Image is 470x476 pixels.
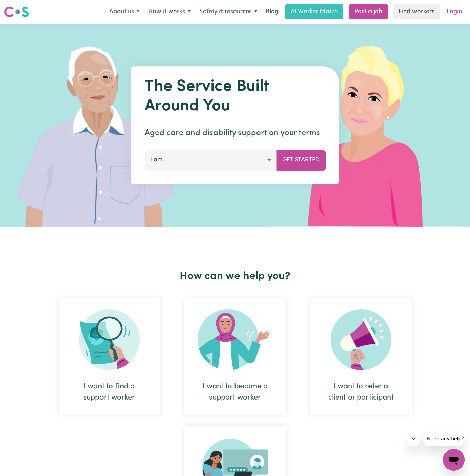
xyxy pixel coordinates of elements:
[195,5,262,19] button: Safety & resources
[79,309,140,370] img: Search
[144,5,195,19] button: How it works
[331,309,391,370] img: Refer
[285,4,343,19] a: AI Worker Match
[423,431,465,446] iframe: Message from company
[349,4,388,19] a: Post a job
[393,4,440,19] a: Find workers
[262,4,283,19] a: Blog
[327,381,396,403] div: I want to refer a client or participant
[276,150,326,170] button: Get Started
[4,4,29,20] a: Careseekers logo
[105,5,144,19] button: About us
[144,127,326,139] p: Aged care and disability support on your terms
[184,298,286,415] div: I want to become a support worker
[144,150,277,170] button: I am...
[201,381,270,403] div: I want to become a support worker
[46,270,424,283] h2: How can we help you?
[198,309,273,370] img: Become Worker
[59,298,160,415] div: I want to find a support worker
[75,381,144,403] div: I want to find a support worker
[443,4,466,19] a: Login
[144,77,326,116] h1: The Service Built Around You
[310,298,412,415] div: I want to refer a client or participant
[4,6,29,18] img: Careseekers logo
[407,433,420,446] iframe: Close message
[443,449,465,471] iframe: Button to launch messaging window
